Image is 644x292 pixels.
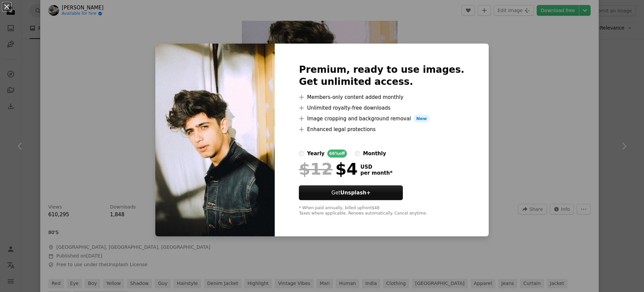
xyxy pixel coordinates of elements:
[299,151,304,156] input: yearly66%off
[299,64,464,88] h2: Premium, ready to use images. Get unlimited access.
[299,206,464,216] div: * When paid annually, billed upfront $48 Taxes where applicable. Renews automatically. Cancel any...
[299,160,332,178] span: $12
[340,190,371,196] strong: Unsplash+
[299,104,464,112] li: Unlimited royalty-free downloads
[355,151,360,156] input: monthly
[414,115,430,123] span: New
[360,164,392,170] span: USD
[307,150,324,158] div: yearly
[363,150,386,158] div: monthly
[299,125,464,133] li: Enhanced legal protections
[299,93,464,101] li: Members-only content added monthly
[327,150,347,158] div: 66% off
[299,185,403,200] button: GetUnsplash+
[299,115,464,123] li: Image cropping and background removal
[360,170,392,176] span: per month *
[299,160,358,178] div: $4
[155,44,275,237] img: photo-1580911035415-73036934b4e0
